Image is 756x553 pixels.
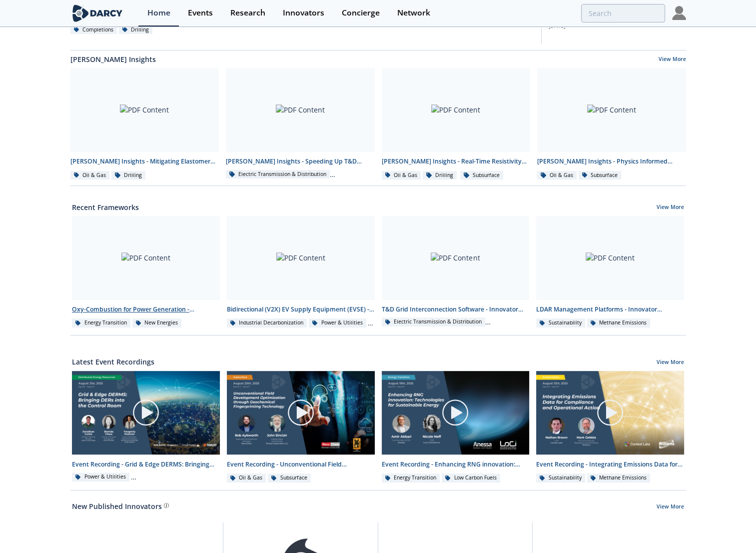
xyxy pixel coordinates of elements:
[657,503,684,512] a: View More
[382,157,531,166] div: [PERSON_NAME] Insights - Real-Time Resistivity Tools for Thermal Maturity Assessment in Unconvent...
[536,305,684,314] div: LDAR Management Platforms - Innovator Comparison
[72,460,220,469] div: Event Recording - Grid & Edge DERMS: Bringing DERs into the Control Room
[119,25,153,34] div: Drilling
[536,318,585,327] div: Sustainability
[67,68,223,180] a: PDF Content [PERSON_NAME] Insights - Mitigating Elastomer Swelling Issue in Downhole Drilling Mud...
[382,317,486,326] div: Electric Transmission & Distribution
[223,370,378,483] a: Video Content Event Recording - Unconventional Field Development Optimization through Geochemical...
[226,157,375,166] div: [PERSON_NAME] Insights - Speeding Up T&D Interconnection Queues with Enhanced Software Solutions
[227,318,307,327] div: Industrial Decarbonization
[70,4,125,22] img: logo-wide.svg
[147,9,170,17] div: Home
[72,371,220,454] img: Video Content
[378,370,533,483] a: Video Content Event Recording - Enhancing RNG innovation: Technologies for Sustainable Energy Ene...
[68,216,223,328] a: PDF Content Oxy-Combustion for Power Generation - Innovator Comparison Energy Transition New Ener...
[579,171,622,180] div: Subsurface
[659,55,686,64] a: View More
[596,398,624,426] img: play-chapters-gray.svg
[72,318,130,327] div: Energy Transition
[227,460,375,469] div: Event Recording - Unconventional Field Development Optimization through Geochemical Fingerprintin...
[111,171,145,180] div: Drilling
[672,6,686,20] img: Profile
[423,171,457,180] div: Drilling
[70,157,219,166] div: [PERSON_NAME] Insights - Mitigating Elastomer Swelling Issue in Downhole Drilling Mud Motors
[226,170,330,179] div: Electric Transmission & Distribution
[378,68,534,180] a: PDF Content [PERSON_NAME] Insights - Real-Time Resistivity Tools for Thermal Maturity Assessment ...
[460,171,503,180] div: Subsurface
[132,398,160,426] img: play-chapters-gray.svg
[536,371,684,454] img: Video Content
[537,157,686,166] div: [PERSON_NAME] Insights - Physics Informed Neural Networks to Accelerate Subsurface Scenario Analysis
[382,305,530,314] div: T&D Grid Interconnection Software - Innovator Landscape
[70,25,117,34] div: Completions
[382,171,421,180] div: Oil & Gas
[378,216,533,328] a: PDF Content T&D Grid Interconnection Software - Innovator Landscape Electric Transmission & Distr...
[72,501,162,511] a: New Published Innovators
[72,305,220,314] div: Oxy-Combustion for Power Generation - Innovator Comparison
[537,171,577,180] div: Oil & Gas
[382,460,530,469] div: Event Recording - Enhancing RNG innovation: Technologies for Sustainable Energy
[382,371,530,454] img: Video Content
[397,9,430,17] div: Network
[581,4,665,22] input: Advanced Search
[227,371,375,454] img: Video Content
[442,473,500,482] div: Low Carbon Fuels
[534,68,690,180] a: PDF Content [PERSON_NAME] Insights - Physics Informed Neural Networks to Accelerate Subsurface Sc...
[70,54,156,64] a: [PERSON_NAME] Insights
[309,318,366,327] div: Power & Utilities
[441,398,469,426] img: play-chapters-gray.svg
[382,473,440,482] div: Energy Transition
[72,356,154,367] a: Latest Event Recordings
[536,460,684,469] div: Event Recording - Integrating Emissions Data for Compliance and Operational Action
[223,216,378,328] a: PDF Content Bidirectional (V2X) EV Supply Equipment (EVSE) - Innovator Landscape Industrial Decar...
[188,9,213,17] div: Events
[72,472,129,481] div: Power & Utilities
[70,171,110,180] div: Oil & Gas
[268,473,311,482] div: Subsurface
[657,358,684,367] a: View More
[68,370,223,483] a: Video Content Event Recording - Grid & Edge DERMS: Bringing DERs into the Control Room Power & Ut...
[230,9,265,17] div: Research
[533,216,688,328] a: PDF Content LDAR Management Platforms - Innovator Comparison Sustainability Methane Emissions
[132,318,182,327] div: New Energies
[342,9,380,17] div: Concierge
[287,398,315,426] img: play-chapters-gray.svg
[227,473,266,482] div: Oil & Gas
[283,9,324,17] div: Innovators
[164,503,169,508] img: information.svg
[587,318,651,327] div: Methane Emissions
[536,473,585,482] div: Sustainability
[227,305,375,314] div: Bidirectional (V2X) EV Supply Equipment (EVSE) - Innovator Landscape
[657,203,684,212] a: View More
[72,202,139,212] a: Recent Frameworks
[533,370,688,483] a: Video Content Event Recording - Integrating Emissions Data for Compliance and Operational Action ...
[222,68,378,180] a: PDF Content [PERSON_NAME] Insights - Speeding Up T&D Interconnection Queues with Enhanced Softwar...
[587,473,651,482] div: Methane Emissions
